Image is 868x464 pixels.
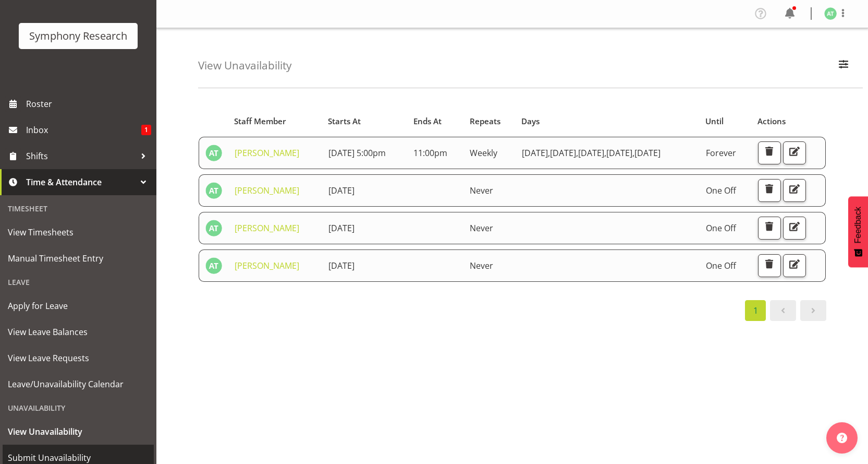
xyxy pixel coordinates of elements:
span: One Off [706,222,736,234]
button: Delete Unavailability [758,254,781,277]
span: [DATE] [550,147,578,159]
a: View Leave Balances [3,319,154,345]
span: , [548,147,550,159]
div: Timesheet [3,198,154,219]
span: , [576,147,578,159]
span: Starts At [328,115,361,127]
a: Leave/Unavailability Calendar [3,371,154,397]
span: Never [470,260,493,271]
span: View Unavailability [8,424,149,439]
span: Apply for Leave [8,298,149,314]
span: Time & Attendance [26,174,136,190]
img: help-xxl-2.png [837,433,847,443]
span: View Leave Requests [8,350,149,366]
span: [DATE] [328,185,354,196]
h4: View Unavailability [198,60,291,72]
span: [DATE] [522,147,550,159]
span: Inbox [26,122,141,138]
span: Manual Timesheet Entry [8,251,149,266]
button: Delete Unavailability [758,217,781,240]
button: Delete Unavailability [758,141,781,164]
span: Actions [757,115,786,127]
a: [PERSON_NAME] [235,222,299,234]
span: Days [521,115,540,127]
span: [DATE] [328,260,354,271]
span: 11:00pm [413,147,447,159]
div: Unavailability [3,397,154,419]
span: Leave/Unavailability Calendar [8,376,149,392]
img: angela-tunnicliffe1838.jpg [824,7,837,20]
span: Shifts [26,148,136,164]
a: View Unavailability [3,419,154,445]
span: Roster [26,96,151,112]
button: Delete Unavailability [758,179,781,202]
a: [PERSON_NAME] [235,147,299,159]
img: angela-tunnicliffe1838.jpg [205,145,222,161]
span: [DATE] 5:00pm [328,147,386,159]
span: Never [470,222,493,234]
span: One Off [706,260,736,271]
span: View Leave Balances [8,324,149,340]
button: Edit Unavailability [783,217,806,240]
a: [PERSON_NAME] [235,260,299,271]
span: Until [705,115,724,127]
div: Symphony Research [29,28,127,44]
span: View Timesheets [8,224,149,240]
button: Edit Unavailability [783,254,806,277]
span: 1 [141,125,151,135]
span: , [604,147,606,159]
span: Feedback [853,207,863,243]
button: Edit Unavailability [783,179,806,202]
span: [DATE] [328,222,354,234]
a: [PERSON_NAME] [235,185,299,196]
button: Edit Unavailability [783,141,806,164]
button: Feedback - Show survey [848,196,868,267]
span: , [632,147,634,159]
img: angela-tunnicliffe1838.jpg [205,257,222,274]
span: Never [470,185,493,196]
span: Weekly [470,147,497,159]
span: [DATE] [634,147,661,159]
a: View Timesheets [3,219,154,245]
span: Staff Member [234,115,286,127]
a: View Leave Requests [3,345,154,371]
span: [DATE] [606,147,634,159]
span: Forever [706,147,736,159]
span: Repeats [470,115,500,127]
div: Leave [3,271,154,293]
span: [DATE] [578,147,606,159]
span: One Off [706,185,736,196]
img: angela-tunnicliffe1838.jpg [205,182,222,199]
a: Apply for Leave [3,293,154,319]
span: Ends At [413,115,442,127]
img: angela-tunnicliffe1838.jpg [205,220,222,236]
button: Filter Employees [833,54,854,77]
a: Manual Timesheet Entry [3,245,154,271]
